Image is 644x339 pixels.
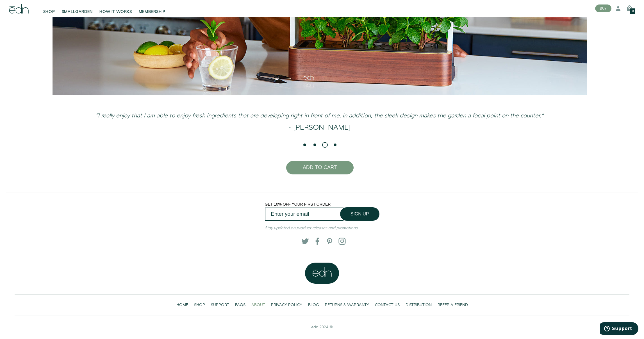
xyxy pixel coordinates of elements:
[271,302,302,308] span: PRIVACY POLICY
[232,299,248,311] a: FAQS
[99,9,132,15] span: HOW IT WORKS
[135,2,169,15] a: MEMBERSHIP
[325,302,369,308] span: RETURNS & WARRANTY
[40,2,58,15] a: SHOP
[311,324,333,330] span: ēdn 2024 ©
[265,202,331,206] span: GET 10% OFF YOUR FIRST ORDER
[406,302,432,308] span: DISTRIBUTION
[600,322,638,336] iframe: Opens a widget where you can find more information
[191,299,208,311] a: SHOP
[268,299,305,311] a: PRIVACY POLICY
[322,299,372,311] a: RETURNS & WARRANTY
[194,302,205,308] span: SHOP
[58,2,96,15] a: SMALLGARDEN
[286,161,354,174] button: ADD TO CART
[139,9,165,15] span: MEMBERSHIP
[332,142,338,148] li: Page dot 4
[235,302,245,308] span: FAQS
[173,299,191,311] a: HOME
[305,299,322,311] a: BLOG
[43,9,55,15] span: SHOP
[208,299,232,311] a: SUPPORT
[71,124,568,131] h2: - [PERSON_NAME]
[251,302,265,308] span: ABOUT
[322,142,328,148] li: Page dot 3
[211,302,229,308] span: SUPPORT
[309,186,330,192] button: Click here
[302,142,308,148] li: Page dot 1
[265,225,358,231] em: Stay updated on product releases and promotions
[375,302,400,308] span: CONTACT US
[434,299,471,311] a: REFER A FRIEND
[62,9,93,15] span: SMALLGARDEN
[265,208,343,221] input: Enter your email
[71,113,568,119] h3: “I really enjoy that I am able to enjoy fresh ingredients that are developing right in front of m...
[632,10,634,13] span: 0
[248,299,268,311] a: ABOUT
[402,299,434,311] a: DISTRIBUTION
[372,299,402,311] a: CONTACT US
[176,302,188,308] span: HOME
[312,142,318,148] li: Page dot 2
[438,302,468,308] span: REFER A FRIEND
[340,207,379,221] button: SIGN UP
[308,302,319,308] span: BLOG
[96,2,135,15] a: HOW IT WORKS
[595,4,611,12] button: BUY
